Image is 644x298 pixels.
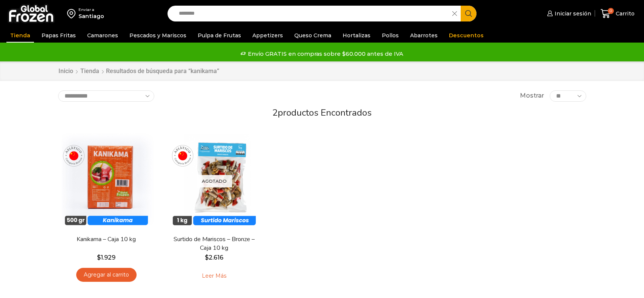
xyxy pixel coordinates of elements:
div: Enviar a [78,7,104,12]
a: Inicio [58,67,74,76]
a: Leé más sobre “Surtido de Mariscos - Bronze - Caja 10 kg” [190,268,238,284]
bdi: 1.929 [97,254,115,261]
span: $ [97,254,101,261]
a: Appetizers [249,28,287,43]
span: 2 [272,107,278,119]
a: Abarrotes [406,28,441,43]
span: Mostrar [520,92,544,100]
p: Agotado [197,175,232,188]
a: Kanikama – Caja 10 kg [63,235,149,244]
bdi: 2.616 [205,254,223,261]
span: productos encontrados [278,107,372,119]
a: 0 Carrito [599,5,636,23]
a: Tienda [80,67,100,76]
select: Pedido de la tienda [58,90,154,102]
a: Tienda [6,28,34,43]
div: Santiago [78,12,104,20]
span: $ [205,254,209,261]
h1: Resultados de búsqueda para “kanikama” [106,67,219,75]
a: Camarones [83,28,122,43]
a: Pollos [378,28,403,43]
img: address-field-icon.svg [67,7,78,20]
span: Carrito [614,10,635,17]
span: 0 [608,8,614,14]
a: Surtido de Mariscos – Bronze – Caja 10 kg [171,235,257,252]
a: Hortalizas [339,28,374,43]
a: Agregar al carrito: “Kanikama – Caja 10 kg” [76,268,137,282]
a: Pulpa de Frutas [194,28,245,43]
nav: Breadcrumb [58,67,219,76]
button: Search button [461,6,476,21]
a: Descuentos [445,28,487,43]
a: Queso Crema [290,28,335,43]
a: Pescados y Mariscos [126,28,190,43]
a: Iniciar sesión [545,6,591,21]
a: Papas Fritas [38,28,80,43]
span: Iniciar sesión [553,10,591,17]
